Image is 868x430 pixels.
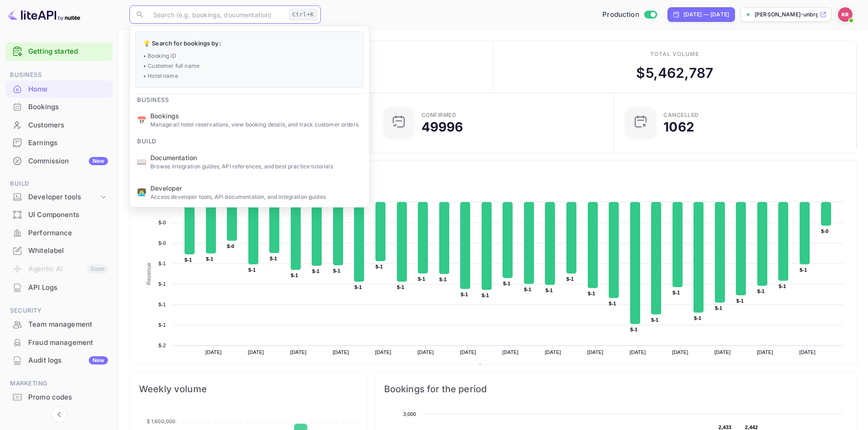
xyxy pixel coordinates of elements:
[5,98,113,115] a: Bookings
[28,84,108,95] div: Home
[587,349,604,355] text: [DATE]
[800,267,807,273] text: $-1
[248,267,256,273] text: $-1
[5,81,113,97] a: Home
[503,349,519,355] text: [DATE]
[630,327,637,332] text: $-1
[417,349,434,355] text: [DATE]
[159,261,166,266] text: $-1
[139,382,358,396] span: Weekly volume
[354,284,362,290] text: $-1
[5,179,113,189] span: Build
[7,7,80,22] img: LiteAPI logo
[137,187,146,197] p: 👨‍💻
[5,242,113,259] a: Whitelabel
[51,406,67,423] button: Collapse navigation
[143,39,356,48] p: 💡 Search for bookings by:
[421,121,463,133] div: 49996
[5,352,113,369] a: Audit logsNew
[139,170,847,184] span: Commission Growth Over Time
[5,316,113,334] div: Team management
[821,228,828,234] text: $-0
[150,111,362,121] span: Bookings
[397,284,404,290] text: $-1
[159,281,166,287] text: $-1
[636,63,713,83] div: $ 5,462,787
[439,277,447,282] text: $-1
[28,138,108,148] div: Earnings
[421,112,457,118] div: Confirmed
[683,10,729,19] div: [DATE] — [DATE]
[757,349,773,355] text: [DATE]
[663,121,694,133] div: 1062
[5,152,113,170] div: CommissionNew
[5,70,113,80] span: Business
[651,317,658,323] text: $-1
[270,256,277,261] text: $-1
[486,364,509,370] text: Revenue
[28,192,99,202] div: Developer tools
[312,268,319,274] text: $-1
[5,389,113,405] a: Promo codes
[227,243,234,249] text: $-0
[5,152,113,169] a: CommissionNew
[147,418,176,425] tspan: $ 1,600,000
[137,115,146,126] p: 📅
[130,91,176,105] span: Business
[290,349,307,355] text: [DATE]
[5,206,113,224] div: UI Components
[5,98,113,116] div: Bookings
[503,281,510,286] text: $-1
[28,102,108,112] div: Bookings
[5,116,113,134] div: Customers
[146,263,152,285] text: Revenue
[28,228,108,238] div: Performance
[28,355,108,366] div: Audit logs
[5,334,113,351] a: Fraud management
[130,132,164,147] span: Build
[143,62,356,70] p: • Customer full name
[545,349,561,355] text: [DATE]
[461,292,468,297] text: $-1
[5,134,113,152] div: Earnings
[5,134,113,151] a: Earnings
[143,72,356,80] p: • Hotel name
[89,356,108,364] div: New
[588,291,595,296] text: $-1
[5,279,113,297] div: API Logs
[384,382,847,396] span: Bookings for the period
[333,349,349,355] text: [DATE]
[28,46,108,57] a: Getting started
[663,112,699,118] div: CANCELLED
[672,349,688,355] text: [DATE]
[799,349,816,355] text: [DATE]
[403,411,416,417] text: 3,000
[482,293,489,298] text: $-1
[5,279,113,296] a: API Logs
[5,352,113,369] div: Audit logsNew
[137,156,146,167] p: 📖
[418,276,425,282] text: $-1
[89,157,108,165] div: New
[745,425,758,430] text: 2,442
[609,301,616,306] text: $-1
[673,290,680,295] text: $-1
[185,257,192,263] text: $-1
[460,349,476,355] text: [DATE]
[5,316,113,333] a: Team management
[28,392,108,403] div: Promo codes
[650,50,699,58] div: Total volume
[28,246,108,256] div: Whitelabel
[838,7,853,22] img: Kobus Roux
[150,121,362,129] p: Manage all hotel reservations, view booking details, and track customer orders
[755,10,818,19] p: [PERSON_NAME]-unbrg.[PERSON_NAME]...
[714,349,731,355] text: [DATE]
[289,9,317,20] div: Ctrl+K
[28,319,108,330] div: Team management
[159,302,166,307] text: $-1
[694,315,701,321] text: $-1
[28,283,108,293] div: API Logs
[375,264,383,269] text: $-1
[5,224,113,242] div: Performance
